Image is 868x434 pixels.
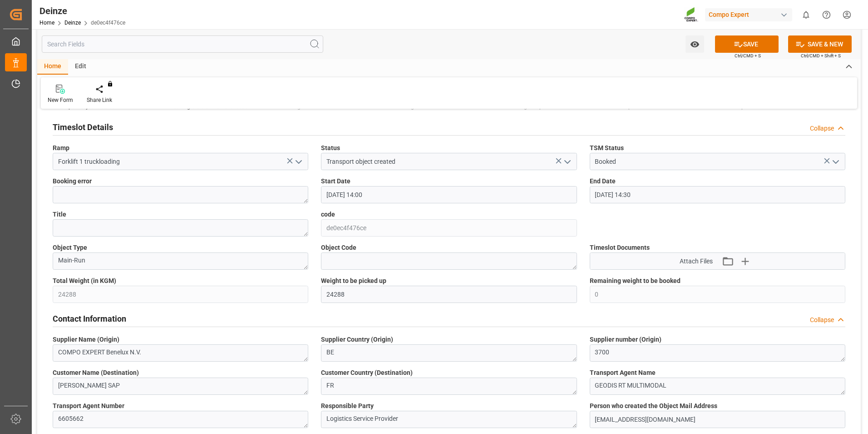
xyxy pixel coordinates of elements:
[321,368,413,378] span: Customer Country (Destination)
[321,344,577,362] textarea: BE
[735,52,761,59] span: Ctrl/CMD + S
[590,335,661,344] span: Supplier number (Origin)
[53,243,87,252] span: Object Type
[53,210,66,219] span: Title
[37,59,68,75] div: Home
[590,378,845,395] textarea: GEODIS RT MULTIMODAL
[810,124,834,133] div: Collapse
[788,35,852,53] button: SAVE & NEW
[590,177,616,186] span: End Date
[321,411,577,428] textarea: Logistics Service Provider
[590,344,845,362] textarea: 3700
[53,121,113,133] h2: Timeslot Details
[715,35,779,53] button: SAVE
[321,378,577,395] textarea: FR
[42,35,323,53] input: Search Fields
[560,155,573,169] button: open menu
[53,335,119,344] span: Supplier Name (Origin)
[53,276,116,286] span: Total Weight (in KGM)
[590,243,650,252] span: Timeslot Documents
[686,35,704,53] button: open menu
[590,401,717,411] span: Person who created the Object Mail Address
[590,276,681,286] span: Remaining weight to be booked
[53,153,308,170] input: Type to search/select
[54,104,114,110] span: Transport object created
[590,186,845,203] input: DD.MM.YYYY HH:MM
[321,177,350,186] span: Start Date
[321,186,577,203] input: DD.MM.YYYY HH:MM
[321,143,340,153] span: Status
[48,96,73,104] div: New Form
[321,153,577,170] input: Type to search/select
[53,378,308,395] textarea: [PERSON_NAME] SAP
[828,155,842,169] button: open menu
[53,411,308,428] textarea: 6605662
[291,155,305,169] button: open menu
[680,257,713,266] span: Attach Files
[53,313,126,325] h2: Contact Information
[53,344,308,362] textarea: COMPO EXPERT Benelux N.V.
[810,315,834,325] div: Collapse
[590,368,656,378] span: Transport Agent Name
[705,6,796,23] button: Compo Expert
[168,104,247,110] span: Truck registers at the warehouse
[321,276,386,286] span: Weight to be picked up
[321,243,356,252] span: Object Code
[621,104,657,110] span: Shipment start
[321,401,374,411] span: Responsible Party
[39,4,125,18] div: Deinze
[507,104,551,110] span: Loading complete
[281,104,313,110] span: Loading start
[684,7,699,23] img: Screenshot%202023-09-29%20at%2010.02.21.png_1712312052.png
[734,104,768,110] span: Shipment end
[321,335,393,344] span: Supplier Country (Origin)
[705,8,792,21] div: Compo Expert
[394,104,424,110] span: Loading end
[64,20,81,26] a: Deinze
[53,401,124,411] span: Transport Agent Number
[68,59,93,75] div: Edit
[39,20,54,26] a: Home
[53,177,92,186] span: Booking error
[53,368,139,378] span: Customer Name (Destination)
[321,210,335,219] span: code
[53,143,69,153] span: Ramp
[816,5,837,25] button: Help Center
[590,143,624,153] span: TSM Status
[53,252,308,270] textarea: Main-Run
[796,5,816,25] button: show 0 new notifications
[801,52,841,59] span: Ctrl/CMD + Shift + S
